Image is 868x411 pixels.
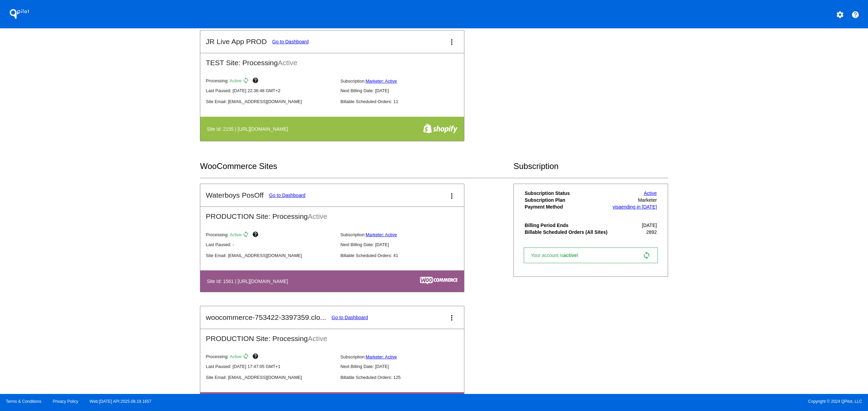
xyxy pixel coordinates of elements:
[524,222,610,228] th: Billing Period Ends
[252,231,260,239] mat-icon: help
[207,126,291,132] h4: Site Id: 2155 | [URL][DOMAIN_NAME]
[341,79,469,84] p: Subscription:
[448,314,456,322] mat-icon: more_vert
[6,399,41,404] a: Terms & Conditions
[366,354,397,359] a: Marketer: Active
[272,39,309,44] a: Go to Dashboard
[612,204,657,210] a: visaending in [DATE]
[366,79,397,84] a: Marketer: Active
[420,277,458,284] img: c53aa0e5-ae75-48aa-9bee-956650975ee5
[531,253,585,258] span: Your account is
[646,229,657,235] span: 2892
[206,191,263,199] h2: Waterboys PosOff
[243,77,251,85] mat-icon: sync
[206,364,335,369] p: Last Paused: [DATE] 17:47:05 GMT+1
[644,190,657,196] a: Active
[278,59,297,67] span: Active
[308,335,327,342] span: Active
[341,88,469,93] p: Next Billing Date: [DATE]
[341,354,469,359] p: Subscription:
[341,364,469,369] p: Next Billing Date: [DATE]
[612,204,621,210] span: visa
[200,329,464,343] h2: PRODUCTION Site: Processing
[206,38,267,46] h2: JR Live App PROD
[207,279,291,284] h4: Site Id: 1561 | [URL][DOMAIN_NAME]
[53,399,78,404] a: Privacy Policy
[206,99,335,104] p: Site Email: [EMAIL_ADDRESS][DOMAIN_NAME]
[836,11,844,19] mat-icon: settings
[341,232,469,237] p: Subscription:
[341,375,469,380] p: Billable Scheduled Orders: 125
[206,375,335,380] p: Site Email: [EMAIL_ADDRESS][DOMAIN_NAME]
[563,253,582,258] span: active!
[230,232,242,237] span: Active
[200,161,513,171] h2: WooCommerce Sites
[230,354,242,359] span: Active
[524,229,610,235] th: Billable Scheduled Orders (All Sites)
[440,399,862,404] span: Copyright © 2024 QPilot, LLC
[90,399,151,404] a: Web:[DATE] API:2025.08.19.1657
[341,99,469,104] p: Billable Scheduled Orders: 11
[252,77,260,85] mat-icon: help
[524,247,658,263] a: Your account isactive! sync
[642,223,657,228] span: [DATE]
[448,192,456,200] mat-icon: more_vert
[230,79,242,84] span: Active
[200,207,464,221] h2: PRODUCTION Site: Processing
[308,212,327,220] span: Active
[206,77,335,85] p: Processing:
[524,190,610,196] th: Subscription Status
[243,231,251,239] mat-icon: sync
[448,38,456,46] mat-icon: more_vert
[252,353,260,361] mat-icon: help
[332,315,368,320] a: Go to Dashboard
[423,123,458,133] img: f8a94bdc-cb89-4d40-bdcd-a0261eff8977
[366,232,397,237] a: Marketer: Active
[642,251,651,259] mat-icon: sync
[206,242,335,247] p: Last Paused: -
[206,253,335,258] p: Site Email: [EMAIL_ADDRESS][DOMAIN_NAME]
[206,231,335,239] p: Processing:
[206,313,326,322] h2: woocommerce-753422-3397359.clo...
[206,353,335,361] p: Processing:
[341,242,469,247] p: Next Billing Date: [DATE]
[206,88,335,93] p: Last Paused: [DATE] 22:36:48 GMT+2
[851,11,859,19] mat-icon: help
[243,353,251,361] mat-icon: sync
[513,161,668,171] h2: Subscription
[524,204,610,210] th: Payment Method
[269,193,306,198] a: Go to Dashboard
[638,197,657,203] span: Marketer
[6,7,33,21] h1: QPilot
[341,253,469,258] p: Billable Scheduled Orders: 41
[524,197,610,203] th: Subscription Plan
[200,53,464,67] h2: TEST Site: Processing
